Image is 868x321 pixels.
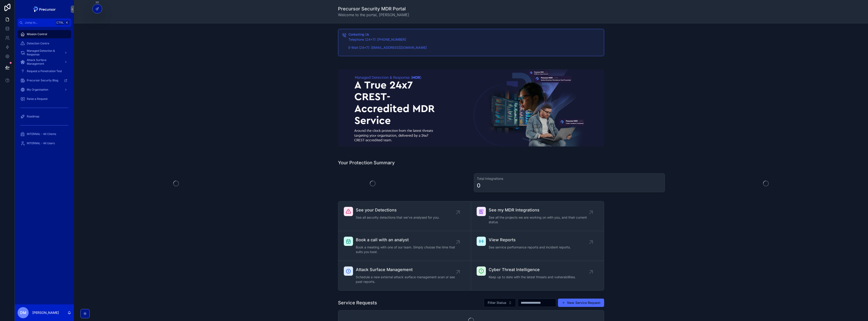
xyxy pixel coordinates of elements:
[18,139,71,147] a: INTERNAL - All Users
[356,245,458,254] span: Book a meeting with one of our team. Simply choose the time that suits you best.
[338,159,395,166] h1: Your Protection Summary
[18,58,71,66] a: Attack Surface Management
[18,39,71,48] a: Detection Centre
[356,275,458,284] span: Schedule a new external attack surface management scan or see past reports.
[348,45,600,50] p: E-Mail (24x7): [EMAIL_ADDRESS][DOMAIN_NAME]
[15,27,74,153] div: scrollable content
[477,182,481,189] div: 0
[27,79,58,82] span: Precursor Security Blog
[489,266,576,273] span: Cyber Threat Intelligence
[27,42,49,45] span: Detection Centre
[489,245,571,250] span: See service performance reports and incident reports.
[489,215,591,224] span: See all the projects we are working on with you, and their current status
[18,18,71,27] button: Jump to...CtrlK
[27,132,56,136] span: INTERNAL - All Clients
[32,6,57,13] img: App logo
[20,310,26,315] span: DM
[18,49,71,57] a: Managed Detection & Response
[356,215,439,220] span: See all security detections that we've analysed for you.
[18,76,71,85] a: Precursor Security Blog
[65,21,69,24] span: K
[471,201,604,231] a: See my MDR IntegrationsSee all the projects we are working on with you, and their current status
[489,237,571,243] span: View Reports
[484,298,516,307] button: Select Button
[348,33,600,36] h5: Contacting Us
[489,207,591,213] span: See my MDR Integrations
[471,261,604,290] a: Cyber Threat IntelligenceKeep up to date with the latest threats and vulnerabilities.
[18,30,71,38] a: Mission Control
[18,112,71,121] a: Roadmap
[27,97,48,101] span: Raise a Request
[477,176,662,181] h3: Total Integrations
[338,12,409,18] span: Welcome to the portal, [PERSON_NAME]
[356,266,458,273] span: Attack Surface Management
[356,237,458,243] span: Book a call with an analyst
[356,207,439,213] span: See your Detections
[27,88,48,92] span: My Organisation
[27,32,47,36] span: Mission Control
[27,49,61,56] span: Managed Detection & Response
[56,20,64,25] span: Ctrl
[18,130,71,138] a: INTERNAL - All Clients
[27,69,62,73] span: Request a Penetration Test
[338,69,604,147] img: 17888-2024-08-22-14_25_07-Picture1.png
[471,231,604,261] a: View ReportsSee service performance reports and incident reports.
[338,201,471,231] a: See your DetectionsSee all security detections that we've analysed for you.
[488,300,506,305] span: Filter Status
[27,141,55,145] span: INTERNAL - All Users
[25,21,54,24] span: Jump to...
[18,95,71,103] a: Raise a Request
[27,58,61,66] span: Attack Surface Management
[558,299,604,307] button: New Service Request
[489,275,576,279] span: Keep up to date with the latest threats and vulnerabilities.
[18,86,71,94] a: My Organisation
[32,310,59,315] p: [PERSON_NAME]
[27,115,39,118] span: Roadmap
[348,37,600,42] p: Telephone (24x7): [PHONE_NUMBER]
[338,300,377,306] h1: Service Requests
[348,37,600,50] div: Telephone (24x7): 0330 236 8025 E-Mail (24x7): soc@precursorsecurity.com
[338,6,409,12] h1: Precursor Security MDR Portal
[338,231,471,261] a: Book a call with an analystBook a meeting with one of our team. Simply choose the time that suits...
[338,261,471,290] a: Attack Surface ManagementSchedule a new external attack surface management scan or see past reports.
[18,67,71,75] a: Request a Penetration Test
